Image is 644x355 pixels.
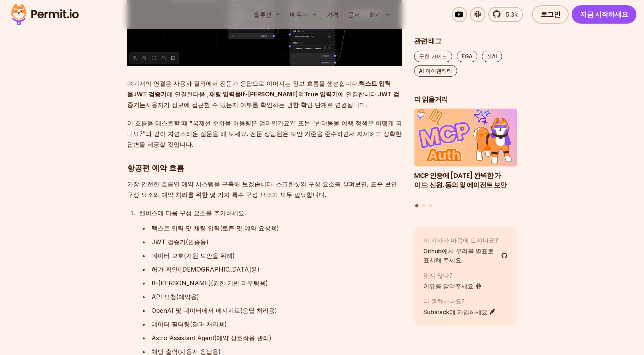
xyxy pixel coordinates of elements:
[414,109,517,209] div: 게시물
[419,53,447,59] font: 구현 가이드
[298,90,304,98] font: 의
[241,90,298,98] font: If-[PERSON_NAME]
[423,237,498,244] font: 이 기사가 마음에 드시나요?
[151,224,279,232] font: 텍스트 입력 및 채팅 입력(토큰 및 예약 요청용)
[151,307,277,314] font: OpenAI 및 데이터에서 메시지로(응답 처리용)
[423,246,508,265] a: Github에서 우리를 별표로 표시해 주세요
[348,11,360,18] font: 문서
[287,7,320,22] button: 배우다
[304,90,338,98] font: True 입력기
[127,163,184,173] font: 항공편 예약 흐름
[423,281,482,291] a: 이유를 알려주세요
[482,51,502,62] a: 젠AI
[423,307,496,317] a: Substack에 가입하세요
[414,36,441,46] font: 관련 태그
[151,293,199,301] font: API 요청(예약용)
[414,171,507,190] font: MCP 인증에 [DATE] 완벽한 가이드: 신원, 동의 및 에이전트 보안
[429,204,432,207] button: 슬라이드 3으로 이동
[540,10,561,19] font: 로그인
[324,7,342,22] a: 가격
[487,53,497,59] font: 젠AI
[414,65,457,77] a: AI 아이덴티티
[376,90,378,98] font: .
[506,11,518,18] font: 5.3k
[415,204,419,208] button: 슬라이드 1로 이동
[127,180,397,198] font: 가장 안전한 흐름인 예약 시스템을 구축해 보겠습니다. 스크린샷의 구성 요소를 살펴보면, 표준 보안 구성 요소와 예약 처리를 위한 몇 가지 특수 구성 요소가 모두 필요합니다.
[139,209,246,217] font: 캔버스에 다음 구성 요소를 추가하세요.
[151,238,209,246] font: JWT 검증기(인증용)
[193,90,209,98] font: 다음 ,
[462,53,472,59] font: FGA
[133,90,167,98] font: JWT 검증기
[151,252,235,259] font: 데이터 보호(자원 보안을 위해)
[366,7,394,22] button: 회사
[345,7,363,22] a: 문서
[250,7,284,22] button: 솔루션
[127,80,359,87] font: 여기서의 연결은 사용자 질의에서 전문가 응답으로 이어지는 정보 흐름을 생성합니다.
[151,334,271,342] font: Astro Assistant Agent(예약 상호작용 관리)
[167,90,193,98] font: 에 연결한
[414,94,448,104] font: 더 읽을거리
[414,51,452,62] a: 구현 가이드
[414,109,517,200] li: 3개 중 1개
[423,297,465,305] font: 더 원하시나요?
[253,11,272,18] font: 솔루션
[127,119,402,148] font: 이 흐름을 테스트할 때 "국제선 수하물 허용량은 얼마인가요?" 또는 "반려동물 여행 정책은 어떻게 되나요?"와 같이 자연스러운 질문을 해 보세요. 전문 상담원은 보안 기준을 ...
[423,272,453,279] font: 맞지 않다?
[338,90,376,98] font: 에 연결합니다
[209,90,241,98] font: 채팅 입력을
[151,320,227,328] font: 데이터 필터링(결과 처리용)
[572,5,636,24] a: 지금 시작하세요
[127,80,391,98] font: 텍스트 입력을
[414,109,517,200] a: MCP 인증에 대한 완벽한 가이드: 신원, 동의 및 에이전트 보안MCP 인증에 [DATE] 완벽한 가이드: 신원, 동의 및 에이전트 보안
[290,11,308,18] font: 배우다
[580,10,628,19] font: 지금 시작하세요
[127,90,399,109] font: JWT 검증기는
[145,101,367,109] font: 사용자가 정보에 접근할 수 있는지 여부를 확인하는 권한 확인 단계로 연결됩니다.
[151,279,268,287] font: If-[PERSON_NAME](권한 기반 라우팅용)
[457,51,477,62] a: FGA
[414,109,517,167] img: MCP 인증에 대한 완벽한 가이드: 신원, 동의 및 에이전트 보안
[327,11,339,18] font: 가격
[8,2,82,27] img: 허가 로고
[532,5,569,24] a: 로그인
[151,265,260,273] font: 허가 확인([DEMOGRAPHIC_DATA]용)
[419,67,452,74] font: AI 아이덴티티
[488,7,523,22] a: 5.3k
[369,11,381,18] font: 회사
[422,204,425,207] button: 슬라이드 2로 이동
